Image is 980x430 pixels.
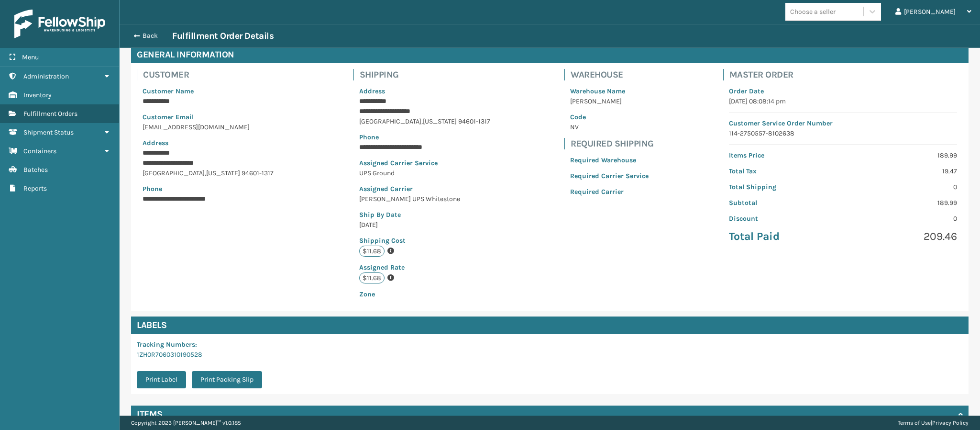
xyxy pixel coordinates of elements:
span: Tracking Numbers : [137,340,197,349]
span: Reports [23,184,47,192]
p: Customer Email [143,112,279,122]
button: Print Label [137,371,186,388]
p: [EMAIL_ADDRESS][DOMAIN_NAME] [143,122,279,132]
span: Fulfillment Orders [23,110,77,118]
h4: Shipping [360,69,496,80]
p: UPS Ground [359,168,490,178]
span: [US_STATE] [206,169,240,177]
p: Total Paid [729,229,837,244]
div: Choose a seller [790,7,836,17]
p: Code [570,112,649,122]
span: 94601-1317 [458,117,490,125]
p: [DATE] [359,220,490,230]
p: 189.99 [848,198,957,208]
p: 114-2750557-8102638 [729,128,957,138]
p: [DATE] 08:08:14 pm [729,96,957,106]
a: 1ZH0R7060310190528 [137,351,202,359]
p: Subtotal [729,198,837,208]
p: Assigned Carrier Service [359,158,490,168]
button: Back [128,32,172,40]
a: Privacy Policy [932,419,969,426]
p: [PERSON_NAME] [570,96,649,106]
p: NV [570,122,649,132]
span: Address [359,87,385,95]
p: Items Price [729,150,837,160]
p: Assigned Carrier [359,184,490,194]
p: Zone [359,289,490,299]
p: Required Carrier Service [570,171,649,181]
p: Required Carrier [570,187,649,197]
a: Terms of Use [898,419,931,426]
span: , [421,117,423,125]
span: Menu [22,53,39,61]
p: Total Shipping [729,182,837,192]
button: Print Packing Slip [192,371,262,388]
p: Discount [729,214,837,224]
p: 0 [848,182,957,192]
div: | [898,416,969,430]
p: Total Tax [729,166,837,176]
p: Order Date [729,86,957,96]
h4: Labels [131,317,969,334]
h4: Items [137,408,163,420]
p: Copyright 2023 [PERSON_NAME]™ v 1.0.185 [131,416,241,430]
p: Phone [359,132,490,142]
p: Ship By Date [359,210,490,220]
p: Customer Name [143,86,279,96]
span: [GEOGRAPHIC_DATA] [143,169,205,177]
p: Warehouse Name [570,86,649,96]
span: , [205,169,206,177]
p: [PERSON_NAME] UPS Whitestone [359,194,490,204]
p: 19.47 [848,166,957,176]
h4: General Information [131,46,969,63]
span: Administration [23,72,69,80]
span: 94601-1317 [242,169,274,177]
h4: Master Order [729,69,963,80]
h3: Fulfillment Order Details [172,30,274,42]
span: [US_STATE] [423,117,457,125]
span: Containers [23,147,56,155]
p: 209.46 [848,229,957,244]
p: Shipping Cost [359,236,490,246]
span: Address [143,139,168,147]
span: [GEOGRAPHIC_DATA] [359,117,421,125]
span: Shipment Status [23,128,74,136]
p: 0 [848,214,957,224]
h4: Customer [143,69,285,80]
img: logo [14,10,105,38]
p: $11.68 [359,272,385,283]
p: 189.99 [848,150,957,160]
span: Batches [23,166,48,174]
h4: Required Shipping [571,138,654,149]
p: Customer Service Order Number [729,118,957,128]
p: Phone [143,184,279,194]
p: Required Warehouse [570,155,649,165]
p: $11.68 [359,246,385,257]
h4: Warehouse [571,69,654,80]
span: Inventory [23,91,52,99]
p: Assigned Rate [359,262,490,272]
